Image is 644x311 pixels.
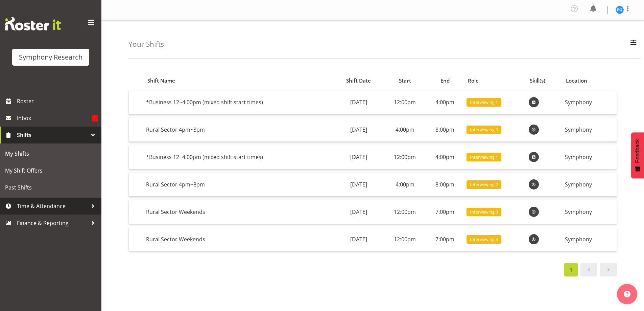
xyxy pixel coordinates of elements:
[470,99,498,106] span: Interviewing 1
[470,209,498,215] span: Interviewing 3
[616,6,624,14] img: patricia-gilmour9541.jpg
[333,118,384,142] td: [DATE]
[566,77,613,85] div: Location
[626,37,641,52] button: Filter Employees
[468,77,522,85] div: Role
[143,118,333,142] td: Rural Sector 4pm~8pm
[333,173,384,197] td: [DATE]
[562,173,617,197] td: Symphony
[384,118,426,142] td: 4:00pm
[384,90,426,114] td: 12:00pm
[562,118,617,142] td: Symphony
[143,200,333,224] td: Rural Sector Weekends
[17,130,88,140] span: Shifts
[17,96,98,106] span: Roster
[147,77,330,85] div: Shift Name
[333,145,384,169] td: [DATE]
[530,77,558,85] div: Skill(s)
[384,145,426,169] td: 12:00pm
[333,90,384,114] td: [DATE]
[426,90,464,114] td: 4:00pm
[17,218,88,228] span: Finance & Reporting
[470,127,498,133] span: Interviewing 3
[143,90,333,114] td: *Business 12~4:00pm (mixed shift start times)
[426,200,464,224] td: 7:00pm
[430,77,460,85] div: End
[5,165,96,176] span: My Shift Offers
[143,227,333,251] td: Rural Sector Weekends
[17,201,88,211] span: Time & Attendance
[143,173,333,197] td: Rural Sector 4pm~8pm
[384,227,426,251] td: 12:00pm
[470,154,498,160] span: Interviewing 1
[2,179,100,196] a: Past Shifts
[384,200,426,224] td: 12:00pm
[562,90,617,114] td: Symphony
[19,52,82,62] div: Symphony Research
[5,149,96,159] span: My Shifts
[384,173,426,197] td: 4:00pm
[2,162,100,179] a: My Shift Offers
[426,118,464,142] td: 8:00pm
[631,132,644,178] button: Feedback - Show survey
[426,173,464,197] td: 8:00pm
[143,145,333,169] td: *Business 12~4:00pm (mixed shift start times)
[128,40,164,48] h4: Your Shifts
[470,236,498,243] span: Interviewing 3
[333,227,384,251] td: [DATE]
[5,182,96,193] span: Past Shifts
[387,77,422,85] div: Start
[562,145,617,169] td: Symphony
[426,145,464,169] td: 4:00pm
[470,181,498,188] span: Interviewing 2
[2,145,100,162] a: My Shifts
[562,227,617,251] td: Symphony
[624,291,630,297] img: help-xxl-2.png
[333,200,384,224] td: [DATE]
[92,115,98,121] span: 1
[426,227,464,251] td: 7:00pm
[337,77,380,85] div: Shift Date
[5,17,61,30] img: Rosterit website logo
[635,139,641,163] span: Feedback
[17,113,92,123] span: Inbox
[562,200,617,224] td: Symphony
